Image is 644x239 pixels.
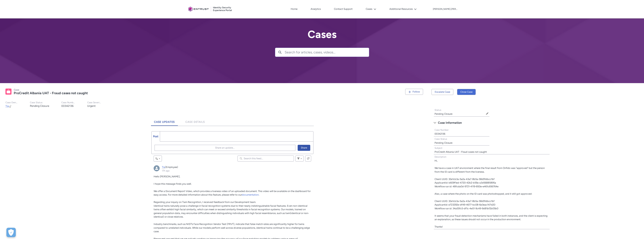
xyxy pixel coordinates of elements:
[435,129,449,131] span: Case Number
[432,89,453,95] button: Escalate Case
[61,101,75,104] p: Case Number
[275,29,369,40] h2: Cases
[298,145,310,151] button: Share
[365,6,377,12] button: Cases
[432,120,551,126] button: Case Information
[435,141,452,144] lightning-formatted-text: Pending Closure
[6,228,16,237] div: Cookie Preferences
[154,201,256,203] span: Regarding your inquiry on Twin Recognition, I received feedback from our Development team.
[155,145,295,151] button: Share an update...
[237,156,294,162] input: Search this feed...
[30,101,49,104] p: Case Status
[215,145,235,151] span: Share an update...
[30,104,49,108] lightning-formatted-text: Pending Closure
[310,6,322,12] a: Analytics, opens in new tab
[305,156,311,162] button: Refresh this feed
[165,166,178,168] span: (Employee)
[435,132,445,135] lightning-formatted-text: 00342136
[259,193,259,196] span: .
[61,104,74,108] lightning-formatted-text: 00342136
[151,131,313,154] div: Chatter Publisher
[438,120,462,126] span: Case Information
[435,150,487,153] lightning-formatted-text: ProCredit Albania UAT - Fraud cases not caught
[242,193,259,196] a: documentation
[435,159,548,228] lightning-formatted-text: Hi, We have a case in UAT environment where the final result from Onfido was "approved" but the p...
[154,175,180,178] span: Hello [PERSON_NAME],
[154,165,160,171] img: External User - Tia (null)
[154,182,192,185] span: I hope this message finds you well.
[435,156,446,158] span: Description
[14,88,19,91] records-entity-label: Case
[151,115,178,126] a: Case Updates
[14,91,88,95] lightning-formatted-text: ProCredit Albania UAT - Fraud cases not caught
[182,115,208,126] a: Case Details
[87,101,101,104] p: Case Severity
[435,109,441,111] span: Status
[154,120,175,124] span: Case Updates
[185,120,205,124] span: Case Details
[154,223,310,233] span: Industry benchmarks, such as NIST’s Face Recognition Vendor Test (FRVT), indicate that false matc...
[153,135,158,138] span: Post
[301,145,307,151] span: Share
[152,131,160,141] a: Post
[433,7,457,11] button: User Profile alexandru.tudor
[162,169,170,172] a: 17h ago
[333,6,353,12] a: Contact Support
[154,204,309,218] span: Identical twins naturally pose a challenge in facial recognition systems due to their nearly indi...
[9,105,12,108] button: Change Owner
[154,165,160,171] div: Tia
[275,48,285,57] button: Search
[433,8,457,11] p: [PERSON_NAME].[PERSON_NAME]
[154,190,311,196] span: We offer a Document Report Video, which provides a liveness video of an uploaded document. This v...
[457,89,476,95] button: Close Case
[486,112,489,115] button: Edit Status
[87,104,96,108] lightning-formatted-text: Urgent
[6,228,16,237] button: Open Preferences
[5,101,18,104] p: Case Owner
[405,89,423,95] button: Follow
[5,105,9,108] span: Tia
[162,166,165,169] a: Tia
[285,48,369,57] input: Search for articles, cases, videos...
[413,90,420,93] span: Follow
[290,6,298,12] a: Home
[388,6,418,12] button: Additional Resources
[435,147,442,149] span: Subject
[435,138,447,140] span: Case Status
[435,112,452,115] lightning-formatted-text: Pending Closure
